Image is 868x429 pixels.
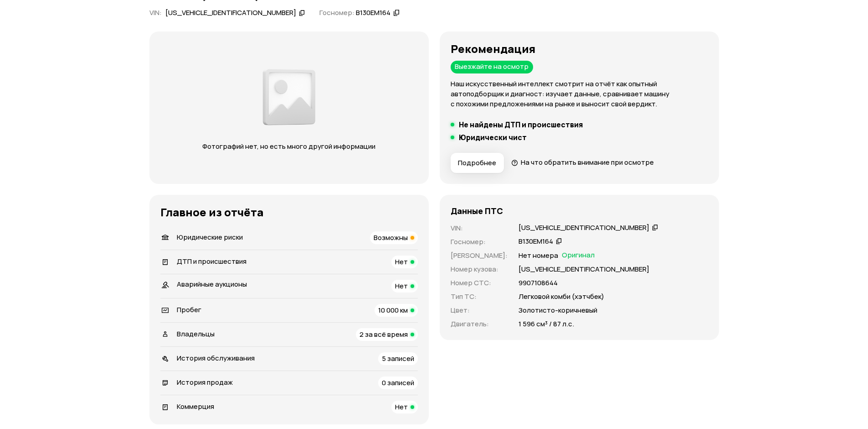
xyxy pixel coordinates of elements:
[451,42,708,55] h3: Рекомендация
[519,292,604,302] p: Легковой комби (хэтчбек)
[149,8,162,17] span: VIN :
[451,251,508,261] p: [PERSON_NAME] :
[451,278,508,288] p: Номер СТС :
[194,141,385,152] p: Фотографий нет, но есть много другой информации
[562,251,595,261] span: Оригинал
[451,61,533,73] div: Выезжайте на осмотр
[519,223,649,233] div: [US_VEHICLE_IDENTIFICATION_NUMBER]
[360,330,408,339] span: 2 за всё время
[395,402,408,412] span: Нет
[177,279,247,289] span: Аварийные аукционы
[319,8,354,17] span: Госномер:
[519,264,649,274] p: [US_VEHICLE_IDENTIFICATION_NUMBER]
[177,402,214,411] span: Коммерция
[451,292,508,302] p: Тип ТС :
[511,157,654,167] a: На что обратить внимание при осмотре
[382,378,414,387] span: 0 записей
[519,278,558,288] p: 9907108644
[459,133,527,142] h5: Юридически чист
[451,264,508,274] p: Номер кузова :
[165,8,296,18] div: [US_VEHICLE_IDENTIFICATION_NUMBER]
[519,251,558,261] p: Нет номера
[374,233,408,242] span: Возможны
[382,354,414,363] span: 5 записей
[177,232,243,242] span: Юридические риски
[451,319,508,329] p: Двигатель :
[378,305,408,315] span: 10 000 км
[160,206,418,219] h3: Главное из отчёта
[451,153,504,173] button: Подробнее
[177,305,201,314] span: Пробег
[519,319,574,329] p: 1 596 см³ / 87 л.с.
[458,158,496,167] span: Подробнее
[451,79,708,109] p: Наш искусственный интеллект смотрит на отчёт как опытный автоподборщик и диагност: изучает данные...
[177,256,247,266] span: ДТП и происшествия
[451,223,508,233] p: VIN :
[521,157,654,167] span: На что обратить внимание при осмотре
[395,281,408,291] span: Нет
[356,8,390,18] div: В130ЕМ164
[177,353,255,363] span: История обслуживания
[519,237,553,246] div: В130ЕМ164
[395,257,408,267] span: Нет
[459,120,583,129] h5: Не найдены ДТП и происшествия
[260,64,318,131] img: 2a3f492e8892fc00.png
[451,305,508,315] p: Цвет :
[451,237,508,247] p: Госномер :
[519,305,597,315] p: Золотисто-коричневый
[451,206,503,216] h4: Данные ПТС
[177,377,233,387] span: История продаж
[177,329,215,339] span: Владельцы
